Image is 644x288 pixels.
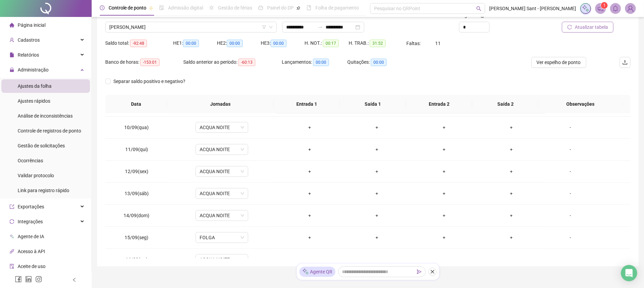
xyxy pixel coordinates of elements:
span: bell [612,5,619,12]
div: + [349,234,405,241]
div: + [349,124,405,131]
span: 31:52 [370,40,386,47]
span: Folha de pagamento [315,5,359,11]
span: 00:00 [313,59,329,66]
div: + [483,168,539,175]
div: + [483,124,539,131]
span: book [307,5,311,10]
span: 12/09(sex) [125,169,148,174]
span: Controle de ponto [109,5,146,11]
span: -60:13 [238,59,255,66]
th: Saída 2 [472,95,538,114]
span: Agente de IA [18,234,44,239]
span: file [10,53,14,57]
div: + [281,234,338,241]
div: Quitações: [347,58,413,66]
span: 00:00 [271,40,287,47]
div: + [349,190,405,197]
span: export [10,204,14,209]
th: Observações [538,95,623,114]
div: + [349,168,405,175]
span: down [269,25,273,29]
sup: 1 [601,2,608,9]
span: linkedin [25,276,32,283]
div: - [550,212,590,219]
span: 00:00 [227,40,243,47]
span: user-add [10,38,14,42]
span: sun [209,5,214,10]
span: Painel do DP [267,5,294,11]
span: search [476,6,481,11]
div: - [550,190,590,197]
div: HE 2: [217,39,261,47]
div: HE 1: [173,39,217,47]
button: Ver espelho de ponto [531,57,586,68]
span: Separar saldo positivo e negativo? [111,78,188,85]
div: - [550,124,590,131]
span: [PERSON_NAME] Sant - [PERSON_NAME] [489,5,576,12]
div: + [416,168,472,175]
span: Faltas: [406,41,422,46]
span: Exportações [18,204,44,209]
span: -153:01 [140,59,160,66]
div: + [281,190,338,197]
span: sync [10,219,14,224]
span: Aceite de uso [18,264,45,269]
div: - [550,256,590,263]
th: Saída 1 [340,95,406,114]
div: + [416,146,472,153]
span: lock [10,67,14,72]
span: pushpin [296,6,300,10]
div: - [550,234,590,241]
div: H. NOT.: [305,39,349,47]
span: Admissão digital [168,5,203,11]
span: 14/09(dom) [124,213,149,218]
div: Agente QR [299,267,335,277]
span: Acesso à API [18,249,45,254]
span: swap-right [317,24,323,30]
span: file-done [159,5,164,10]
span: left [72,277,77,282]
span: VITORIA CAMARA ASSIS [109,22,273,32]
span: send [417,269,422,274]
span: 11/09(qui) [125,147,148,152]
span: FOLGA [200,232,244,243]
div: + [281,124,338,131]
span: ACQUA NOITE [200,122,244,132]
span: Página inicial [18,22,45,28]
div: + [281,212,338,219]
span: pushpin [149,6,153,10]
div: + [281,146,338,153]
button: Atualizar tabela [562,22,613,33]
span: api [10,249,14,254]
div: + [483,212,539,219]
span: 13/09(sáb) [125,191,149,196]
span: 11 [435,41,441,46]
div: + [483,146,539,153]
span: Ajustes da folha [18,83,52,89]
img: 8439 [625,3,636,14]
th: Entrada 1 [274,95,340,114]
span: Validar protocolo [18,173,54,178]
span: 1 [603,3,606,8]
div: Lançamentos: [282,58,347,66]
div: + [416,212,472,219]
th: Entrada 2 [406,95,472,114]
span: 16/09(ter) [126,257,148,262]
div: Saldo anterior ao período: [183,58,282,66]
span: Administração [18,67,49,73]
div: + [416,256,472,263]
div: + [483,234,539,241]
img: sparkle-icon.fc2bf0ac1784a2077858766a79e2daf3.svg [302,268,309,275]
span: instagram [35,276,42,283]
span: 15/09(seg) [125,235,148,240]
span: 10/09(qua) [124,125,149,130]
span: close [430,269,435,274]
span: audit [10,264,14,269]
div: + [281,168,338,175]
span: clock-circle [100,5,105,10]
div: + [349,146,405,153]
span: Observações [544,100,617,108]
div: + [483,256,539,263]
div: + [349,212,405,219]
